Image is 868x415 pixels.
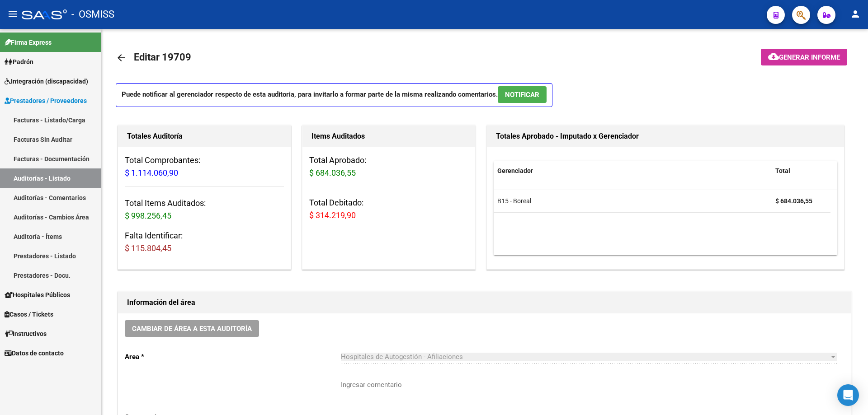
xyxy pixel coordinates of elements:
span: Hospitales Públicos [5,290,70,300]
p: Area * [125,352,341,362]
button: Cambiar de área a esta auditoría [125,320,259,337]
span: Instructivos [5,329,47,339]
h3: Total Items Auditados: [125,197,284,222]
h3: Falta Identificar: [125,229,284,255]
span: Cambiar de área a esta auditoría [132,325,252,333]
span: Firma Express [5,37,52,47]
span: $ 1.114.060,90 [125,168,178,177]
span: Gerenciador [497,167,533,174]
span: Hospitales de Autogestión - Afiliaciones [341,353,463,361]
datatable-header-cell: Total [772,161,830,181]
h1: Totales Auditoría [127,129,282,144]
span: Prestadores / Proveedores [5,96,87,106]
span: Integración (discapacidad) [5,76,88,86]
h3: Total Aprobado: [309,154,468,179]
span: $ 998.256,45 [125,211,171,220]
span: Total [775,167,790,174]
mat-icon: cloud_download [768,51,779,62]
span: NOTIFICAR [505,91,539,99]
span: $ 115.804,45 [125,243,171,253]
button: Generar informe [761,49,847,65]
datatable-header-cell: Gerenciador [494,161,772,181]
span: B15 - Boreal [497,197,531,205]
mat-icon: menu [7,9,18,19]
span: $ 684.036,55 [309,168,356,177]
span: Editar 19709 [134,51,191,63]
h1: Items Auditados [311,129,466,144]
mat-icon: person [850,9,861,19]
p: Puede notificar al gerenciador respecto de esta auditoria, para invitarlo a formar parte de la mi... [116,83,552,107]
span: Padrón [5,57,33,67]
div: Open Intercom Messenger [837,384,859,406]
mat-icon: arrow_back [116,52,127,63]
h3: Total Comprobantes: [125,154,284,179]
span: Datos de contacto [5,348,64,358]
span: Casos / Tickets [5,309,53,319]
span: $ 314.219,90 [309,210,356,220]
strong: $ 684.036,55 [775,197,812,205]
button: NOTIFICAR [498,86,547,103]
span: - OSMISS [71,5,114,24]
h1: Información del área [127,295,842,310]
h3: Total Debitado: [309,196,468,222]
span: Generar informe [779,53,840,61]
h1: Totales Aprobado - Imputado x Gerenciador [496,129,835,144]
